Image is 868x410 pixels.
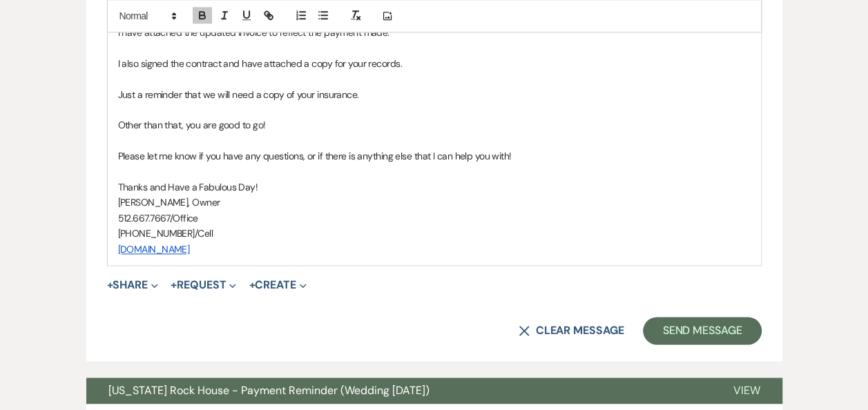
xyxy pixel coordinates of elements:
[733,383,760,398] span: View
[118,56,751,71] p: I also signed the contract and have attached a copy for your records.
[118,243,190,255] a: [DOMAIN_NAME]
[86,378,711,404] button: [US_STATE] Rock House - Payment Reminder (Wedding [DATE])
[118,226,751,241] p: [PHONE_NUMBER]/Cell
[118,87,751,102] p: Just a reminder that we will need a copy of your insurance.
[171,280,177,291] span: +
[711,378,782,404] button: View
[118,211,751,226] p: 512.667.7667/Office
[118,179,751,195] p: Thanks and Have a Fabulous Day!
[249,280,306,291] button: Create
[107,280,159,291] button: Share
[118,148,751,164] p: Please let me know if you have any questions, or if there is anything else that I can help you with!
[108,383,430,398] span: [US_STATE] Rock House - Payment Reminder (Wedding [DATE])
[107,280,113,291] span: +
[519,325,624,336] button: Clear message
[171,280,236,291] button: Request
[118,117,751,133] p: Other than that, you are good to go!
[643,317,761,344] button: Send Message
[249,280,255,291] span: +
[118,195,751,210] p: [PERSON_NAME], Owner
